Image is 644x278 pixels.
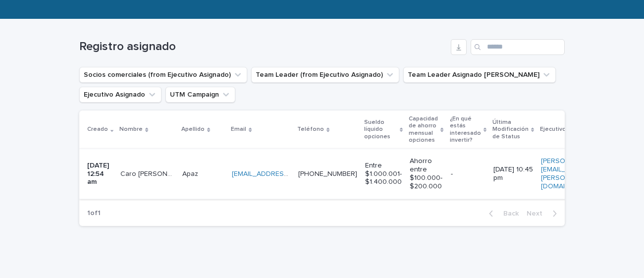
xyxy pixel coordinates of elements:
a: [PERSON_NAME][EMAIL_ADDRESS][PERSON_NAME][DOMAIN_NAME] [541,157,599,190]
button: Next [523,209,565,218]
p: Apaz [182,168,200,178]
p: Email [231,124,246,135]
button: UTM Campaign [165,87,235,103]
span: Next [527,210,548,217]
p: ¿En qué estás interesado invertir? [450,113,481,146]
p: Última Modificación de Status [492,117,529,142]
p: Ahorro entre $100.000- $200.000 [410,157,442,190]
h1: Registro asignado [79,40,447,54]
p: Capacidad de ahorro mensual opciones [409,113,438,146]
p: Caro [PERSON_NAME] [120,168,176,178]
button: Ejecutivo Asignado [79,87,161,103]
span: Back [497,210,519,217]
p: Ejecutivo Asignado [540,124,594,135]
p: Creado [87,124,108,135]
p: [DATE] 10:45 pm [493,166,533,182]
button: Back [481,209,523,218]
p: Sueldo líquido opciones [364,117,397,142]
button: Socios comerciales (from Ejecutivo Asignado) [79,67,247,83]
a: [PHONE_NUMBER] [298,170,357,177]
input: Search [471,39,565,55]
p: [DATE] 12:54 am [87,162,112,186]
p: - [451,170,485,178]
p: Nombre [119,124,143,135]
p: 1 of 1 [79,201,108,225]
a: [EMAIL_ADDRESS][DOMAIN_NAME] [232,170,344,177]
p: Apellido [181,124,205,135]
p: Entre $1.000.001- $1.400.000 [365,162,402,186]
p: Teléfono [297,124,324,135]
button: Team Leader (from Ejecutivo Asignado) [251,67,399,83]
button: Team Leader Asignado LLamados [403,67,556,83]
